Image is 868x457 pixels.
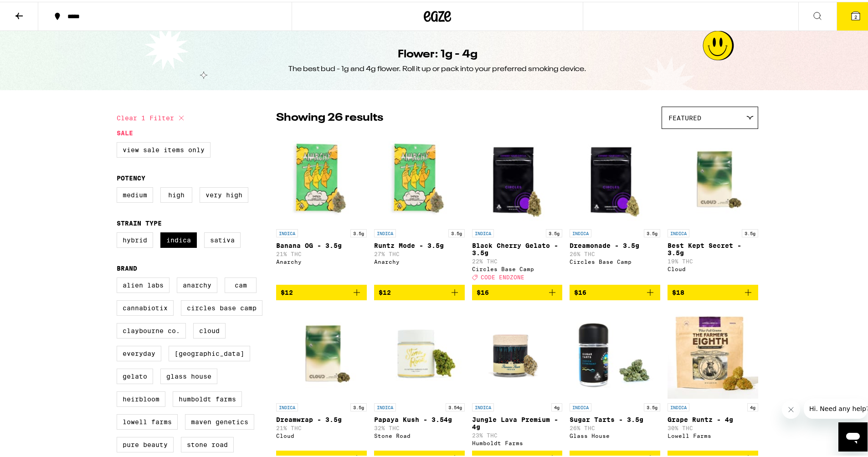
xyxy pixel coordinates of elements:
[782,399,800,417] iframe: Close message
[374,240,465,247] p: Runtz Mode - 3.5g
[374,132,465,223] img: Anarchy - Runtz Mode - 3.5g
[374,132,465,283] a: Open page for Runtz Mode - 3.5g from Anarchy
[668,306,758,449] a: Open page for Grape Runtz - 4g from Lowell Farms
[570,249,660,255] p: 26% THC
[5,6,66,14] span: Hi. Need any help?
[185,412,254,428] label: Maven Genetics
[350,401,367,410] p: 3.5g
[374,431,465,437] div: Stone Road
[668,132,758,223] img: Cloud - Best Kept Secret - 3.5g
[668,431,758,437] div: Lowell Farms
[570,431,660,437] div: Glass House
[472,401,494,410] p: INDICA
[668,227,689,236] p: INDICA
[276,431,367,437] div: Cloud
[668,283,758,298] button: Add to bag
[446,401,465,410] p: 3.54g
[398,45,478,61] h1: Flower: 1g - 4g
[276,414,367,421] p: Dreamwrap - 3.5g
[276,249,367,255] p: 21% THC
[570,423,660,429] p: 26% THC
[117,435,174,451] label: Pure Beauty
[570,227,591,236] p: INDICA
[668,240,758,255] p: Best Kept Secret - 3.5g
[804,397,868,417] iframe: Message from company
[668,401,689,410] p: INDICA
[668,414,758,421] p: Grape Runtz - 4g
[288,62,586,72] div: The best bud - 1g and 4g flower. Roll it up or pack into your preferred smoking device.
[276,132,367,223] img: Anarchy - Banana OG - 3.5g
[117,263,137,270] legend: Brand
[374,306,465,397] img: Stone Road - Papaya Kush - 3.54g
[173,390,242,405] label: Humboldt Farms
[117,344,161,359] label: Everyday
[117,298,174,314] label: Cannabiotix
[472,132,563,223] img: Circles Base Camp - Black Cherry Gelato - 3.5g
[193,321,226,337] label: Cloud
[374,423,465,429] p: 32% THC
[117,231,153,246] label: Hybrid
[644,227,660,236] p: 3.5g
[276,132,367,283] a: Open page for Banana OG - 3.5g from Anarchy
[374,414,465,421] p: Papaya Kush - 3.54g
[742,227,758,236] p: 3.5g
[448,227,465,236] p: 3.5g
[472,257,563,262] p: 22% THC
[570,414,660,421] p: Sugar Tarts - 3.5g
[570,306,660,397] img: Glass House - Sugar Tarts - 3.5g
[570,257,660,263] div: Circles Base Camp
[350,227,367,236] p: 3.5g
[117,412,178,428] label: Lowell Farms
[276,240,367,247] p: Banana OG - 3.5g
[276,401,298,410] p: INDICA
[374,306,465,449] a: Open page for Papaya Kush - 3.54g from Stone Road
[472,431,563,436] p: 23% THC
[181,435,234,451] label: Stone Road
[672,287,684,294] span: $18
[276,423,367,429] p: 21% THC
[574,287,586,294] span: $16
[117,140,211,156] label: View Sale Items Only
[276,257,367,263] div: Anarchy
[570,283,660,298] button: Add to bag
[160,185,192,201] label: High
[570,401,591,410] p: INDICA
[169,344,250,359] label: [GEOGRAPHIC_DATA]
[374,257,465,263] div: Anarchy
[546,227,562,236] p: 3.5g
[481,272,524,278] span: CODE ENDZONE
[570,132,660,223] img: Circles Base Camp - Dreamonade - 3.5g
[570,240,660,247] p: Dreamonade - 3.5g
[668,423,758,429] p: 30% THC
[276,227,298,236] p: INDICA
[117,105,187,128] button: Clear 1 filter
[668,132,758,283] a: Open page for Best Kept Secret - 3.5g from Cloud
[117,218,162,225] legend: Strain Type
[472,414,563,429] p: Jungle Lava Premium - 4g
[160,231,197,246] label: Indica
[472,227,494,236] p: INDICA
[477,287,489,294] span: $16
[854,12,857,18] span: 2
[747,401,758,410] p: 4g
[472,240,563,255] p: Black Cherry Gelato - 3.5g
[379,287,391,294] span: $12
[472,306,563,449] a: Open page for Jungle Lava Premium - 4g from Humboldt Farms
[668,257,758,262] p: 19% THC
[117,173,145,180] legend: Potency
[117,367,153,382] label: Gelato
[276,306,367,449] a: Open page for Dreamwrap - 3.5g from Cloud
[117,128,133,135] legend: Sale
[276,108,383,124] p: Showing 26 results
[472,306,563,397] img: Humboldt Farms - Jungle Lava Premium - 4g
[551,401,562,410] p: 4g
[117,185,153,201] label: Medium
[117,321,186,337] label: Claybourne Co.
[570,306,660,449] a: Open page for Sugar Tarts - 3.5g from Glass House
[181,298,262,314] label: Circles Base Camp
[644,401,660,410] p: 3.5g
[668,306,758,397] img: Lowell Farms - Grape Runtz - 4g
[281,287,293,294] span: $12
[276,306,367,397] img: Cloud - Dreamwrap - 3.5g
[177,276,217,291] label: Anarchy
